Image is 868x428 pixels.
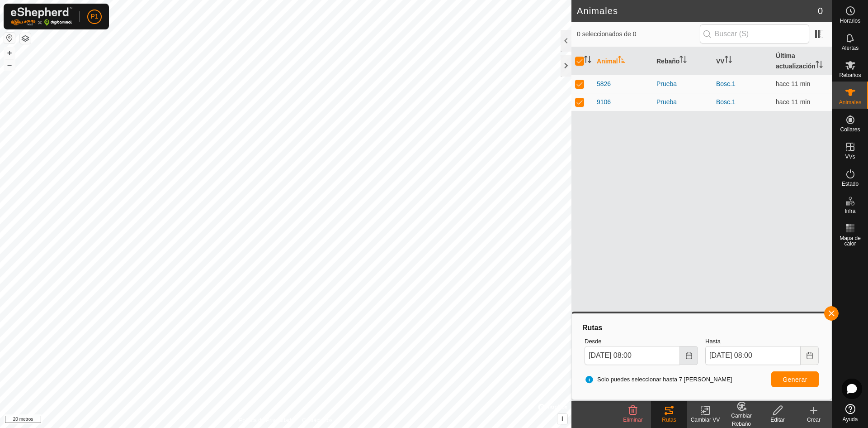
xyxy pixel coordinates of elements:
font: hace 11 min [776,80,810,87]
font: hace 11 min [776,98,810,106]
font: Prueba [656,80,677,87]
font: Cambiar VV [691,417,720,423]
font: Estado [842,181,859,187]
span: 18 de agosto de 2025, 7:48 [776,80,810,87]
font: Crear [807,417,821,423]
a: Bosc.1 [716,80,736,87]
font: Collares [840,126,860,133]
a: Política de Privacidad [239,416,291,424]
button: + [4,48,15,58]
p-sorticon: Activar para ordenar [679,57,687,64]
font: Infra [844,208,855,214]
button: Elija fecha [680,346,698,365]
font: Animales [839,99,861,106]
font: i [561,415,563,423]
font: 5826 [597,80,611,87]
font: + [7,48,12,58]
font: Ayuda [843,416,858,423]
font: 9106 [597,98,611,106]
span: 18 de agosto de 2025, 7:48 [776,98,810,106]
font: 0 [818,6,823,16]
font: Cambiar Rebaño [731,413,751,427]
font: Animal [597,58,618,65]
button: Restablecer mapa [4,33,15,43]
font: P1 [90,13,98,20]
font: Solo puedes seleccionar hasta 7 [PERSON_NAME] [597,376,732,383]
font: Rebaño [656,58,679,65]
font: Editar [770,417,784,423]
button: Capas del Mapa [20,33,31,44]
font: Horarios [840,18,860,24]
font: VV [716,58,725,65]
a: Contáctanos [302,416,332,424]
font: Hasta [705,338,721,345]
button: Generar [771,371,819,387]
font: VVs [845,154,855,160]
button: Elija fecha [801,346,819,365]
font: Alertas [842,45,859,51]
p-sorticon: Activar para ordenar [584,57,591,64]
font: Rutas [662,417,676,423]
p-sorticon: Activar para ordenar [816,62,823,69]
font: Desde [585,338,602,345]
font: 0 seleccionados de 0 [577,30,637,38]
button: i [557,414,567,424]
img: Logotipo de Gallagher [11,7,72,26]
p-sorticon: Activar para ordenar [725,57,732,64]
font: – [7,60,12,69]
a: Bosc.1 [716,98,736,106]
font: Generar [783,376,807,383]
p-sorticon: Activar para ordenar [618,57,625,64]
input: Buscar (S) [700,24,809,43]
button: – [4,59,15,70]
font: Política de Privacidad [239,417,291,423]
font: Rutas [582,324,602,332]
font: Animales [577,6,618,16]
a: Ayuda [832,400,868,426]
font: Última actualización [776,52,816,70]
font: Mapa de calor [840,235,861,247]
font: Prueba [656,98,677,106]
font: Rebaños [839,72,861,78]
font: Contáctanos [302,417,332,423]
font: Eliminar [623,417,642,423]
